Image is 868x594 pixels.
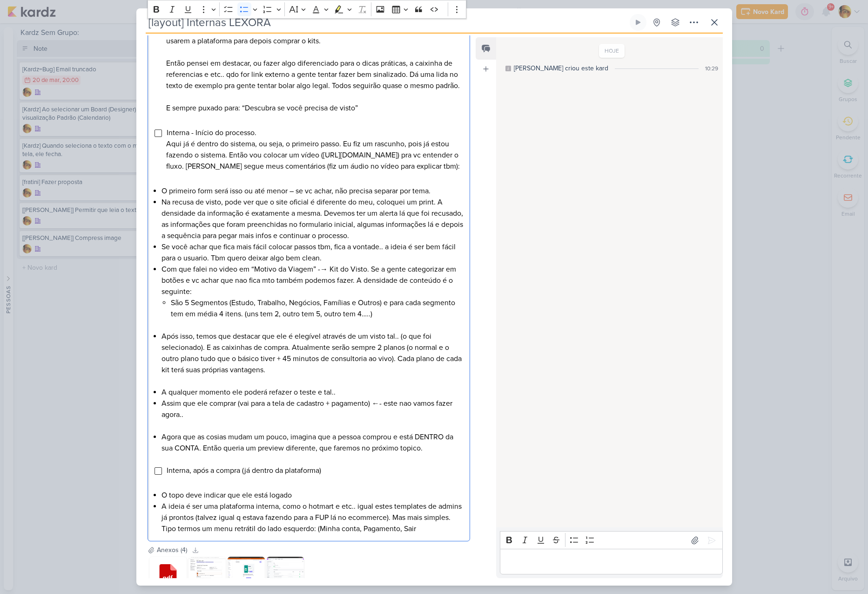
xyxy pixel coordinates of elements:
[161,185,465,197] li: O primeiro form será isso ou até menor – se vc achar, não precisa separar por tema.
[146,14,628,31] input: Kard Sem Título
[161,398,465,420] li: Assim que ele comprar (vai para a tela de cadastro + pagamento) ←- este nao vamos fazer agora..
[167,466,321,475] span: Interna, após a compra (já dentro da plataforma)
[188,557,226,594] img: rRpg0QCIOpI6JhzMCa9G69Az3auGDX-metaQ2FwdHVyYSBkZSBUZWxhIDIwMjUtMDktMjggYcyAcyAxMC41Mi40NS5wbmc=-.png
[161,197,465,241] li: Na recusa de visto, pode ver que o site oficial é diferente do meu, coloquei um print. A densidad...
[161,431,465,454] li: Agora que as cosias mudam um pouco, imagina que a pessoa comprou e está DENTRO da sua CONTA. Entã...
[161,490,465,501] li: O topo deve indicar que ele está logado
[500,549,722,574] div: Editor editing area: main
[500,531,722,549] div: Editor toolbar
[228,557,265,594] img: J7K48E9QcBclJmKYANrfFmZuFJTZiw-metaYWRtaW4zLnBuZw==-.png
[705,64,718,73] div: 10:29
[161,501,465,534] li: A ideia é ser uma plataforma interna, como o hotmart e etc.. igual estes templates de admins já p...
[634,19,642,26] div: Ligar relógio
[161,241,465,264] li: Se você achar que fica mais fácil colocar passos tbm, fica a vontade.. a ideia é ser bem fácil pa...
[161,331,465,376] li: Após isso, temos que destacar que ele é elegível através de um visto tal.. (o que foi selecionado...
[166,128,460,171] span: Interna - Início do processo. Aqui já é dentro do sistema, ou seja, o primeiro passo. Eu fiz um r...
[267,557,304,594] img: MbFy735uiJlqDOIFtFOwLJLKsvTr1i-metaYWRtaW4yLnBuZw==-.png
[161,387,465,398] li: A qualquer momento ele poderá refazer o teste e tal..
[161,264,465,320] li: Com que falei no video em “Motivo da Viagem” -→ Kit do Visto. Se a gente categorizar em botões e ...
[171,297,465,320] li: São 5 Segmentos (Estudo, Trabalho, Negócios, Famílias e Outros) e para cada segmento tem em média...
[157,545,187,555] div: Anexos (4)
[514,63,608,73] div: [PERSON_NAME] criou este kard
